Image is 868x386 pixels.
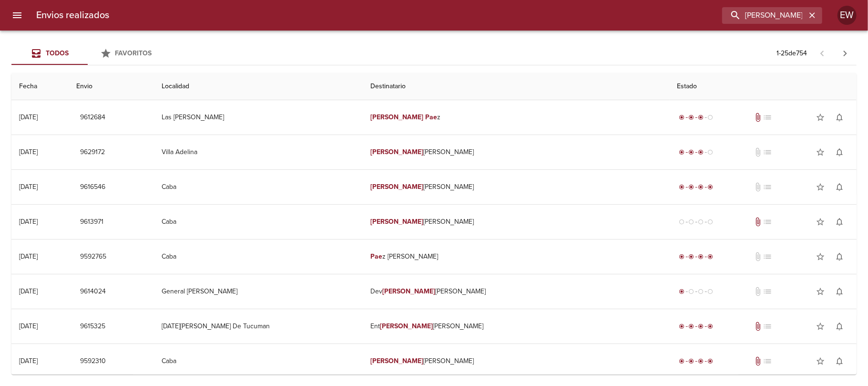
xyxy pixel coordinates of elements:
[816,182,825,192] span: star_border
[363,135,669,169] td: [PERSON_NAME]
[754,322,763,331] span: Tiene documentos adjuntos
[830,317,849,336] button: Activar notificaciones
[76,213,107,231] button: 9613971
[363,274,669,309] td: Dev [PERSON_NAME]
[80,181,105,193] span: 9616546
[698,149,704,155] span: radio_button_checked
[370,218,423,226] em: [PERSON_NAME]
[698,289,704,294] span: radio_button_unchecked
[115,49,152,57] span: Favoritos
[19,218,38,226] div: [DATE]
[830,212,849,231] button: Activar notificaciones
[689,289,694,294] span: radio_button_unchecked
[677,356,715,366] div: Entregado
[679,219,685,225] span: radio_button_unchecked
[363,240,669,274] td: z [PERSON_NAME]
[830,108,849,127] button: Activar notificaciones
[763,147,773,157] span: No tiene pedido asociado
[363,170,669,204] td: [PERSON_NAME]
[763,322,773,331] span: No tiene pedido asociado
[370,183,423,191] em: [PERSON_NAME]
[698,254,704,260] span: radio_button_checked
[754,356,763,366] span: Tiene documentos adjuntos
[816,356,825,366] span: star_border
[19,113,38,121] div: [DATE]
[363,344,669,378] td: [PERSON_NAME]
[677,182,715,192] div: Entregado
[689,149,694,155] span: radio_button_checked
[76,283,110,301] button: 9614024
[76,109,109,126] button: 9612684
[677,322,715,331] div: Entregado
[830,143,849,162] button: Activar notificaciones
[708,149,714,155] span: radio_button_unchecked
[677,252,715,261] div: Entregado
[689,254,694,260] span: radio_button_checked
[754,113,763,122] span: Tiene documentos adjuntos
[835,113,844,122] span: notifications_none
[811,247,830,266] button: Agregar a favoritos
[698,115,704,120] span: radio_button_checked
[763,113,773,122] span: No tiene pedido asociado
[11,73,69,100] th: Fecha
[363,309,669,344] td: Ent [PERSON_NAME]
[816,252,825,261] span: star_border
[154,135,363,169] td: Villa Adelina
[708,358,714,364] span: radio_button_checked
[837,6,857,25] div: EW
[689,358,694,364] span: radio_button_checked
[816,147,825,157] span: star_border
[76,178,109,196] button: 9616546
[708,254,714,260] span: radio_button_checked
[763,356,773,366] span: No tiene pedido asociado
[754,182,763,192] span: No tiene documentos adjuntos
[754,287,763,296] span: No tiene documentos adjuntos
[370,148,423,156] em: [PERSON_NAME]
[80,286,106,298] span: 9614024
[19,322,38,330] div: [DATE]
[154,205,363,239] td: Caba
[754,252,763,261] span: No tiene documentos adjuntos
[708,323,714,329] span: radio_button_checked
[708,289,714,294] span: radio_button_unchecked
[811,108,830,127] button: Agregar a favoritos
[80,355,106,367] span: 9592310
[76,144,109,161] button: 9629172
[698,323,704,329] span: radio_button_checked
[363,100,669,135] td: z
[679,184,685,190] span: radio_button_checked
[19,148,38,156] div: [DATE]
[80,112,105,124] span: 9612684
[811,282,830,301] button: Agregar a favoritos
[154,309,363,344] td: [DATE][PERSON_NAME] De Tucuman
[811,177,830,197] button: Agregar a favoritos
[835,252,844,261] span: notifications_none
[154,73,363,100] th: Localidad
[80,321,105,333] span: 9615325
[830,352,849,371] button: Activar notificaciones
[754,147,763,157] span: attach_file
[698,219,704,225] span: radio_button_unchecked
[811,143,830,162] button: Agregar a favoritos
[363,205,669,239] td: [PERSON_NAME]
[370,113,423,121] em: [PERSON_NAME]
[6,4,29,27] button: menu
[80,216,103,228] span: 9613971
[679,289,685,294] span: radio_button_checked
[776,49,807,58] p: 1 - 25 de 754
[816,217,825,227] span: star_border
[837,6,857,25] div: Abrir información de usuario
[425,113,437,121] em: Pae
[708,219,714,225] span: radio_button_unchecked
[154,344,363,378] td: Caba
[46,49,69,57] span: Todos
[722,7,806,24] input: buscar
[370,357,423,365] em: [PERSON_NAME]
[363,73,669,100] th: Destinatario
[816,322,825,331] span: star_border
[708,184,714,190] span: radio_button_checked
[670,73,857,100] th: Estado
[835,147,844,157] span: notifications_none
[679,149,685,155] span: radio_button_checked
[380,322,433,330] em: [PERSON_NAME]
